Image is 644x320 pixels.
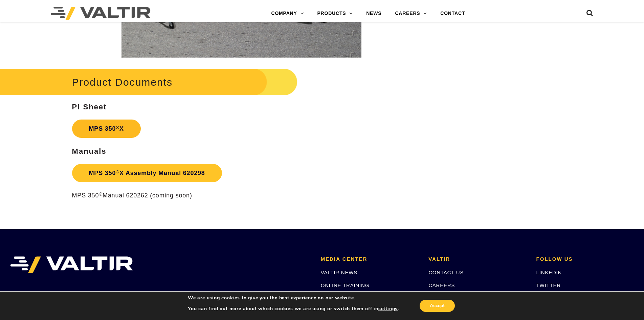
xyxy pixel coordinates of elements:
a: CAREERS [388,7,434,20]
sup: ® [99,192,103,197]
p: You can find out more about which cookies we are using or switch them off in . [188,306,399,312]
a: VALTIR NEWS [321,270,357,275]
a: COMPANY [264,7,310,20]
p: We are using cookies to give you the best experience on our website. [188,295,399,301]
img: Valtir [51,7,151,20]
a: MPS 350®X Assembly Manual 620298 [72,164,222,182]
a: ONLINE TRAINING [321,282,369,288]
strong: MPS 350 X [89,125,124,132]
a: CONTACT [434,7,472,20]
p: MPS 350 Manual 620262 (coming soon) [72,192,411,199]
a: NEWS [359,7,388,20]
a: MPS 350®X [72,120,141,138]
a: PRODUCTS [310,7,359,20]
img: VALTIR [10,256,133,273]
h2: MEDIA CENTER [321,256,418,262]
a: TWITTER [536,282,561,288]
strong: Manuals [72,147,107,155]
a: LINKEDIN [536,270,562,275]
button: Accept [420,300,455,312]
a: CONTACT US [428,270,464,275]
button: settings [378,306,398,312]
h2: VALTIR [428,256,526,262]
strong: PI Sheet [72,103,107,111]
sup: ® [116,125,119,130]
a: CAREERS [428,282,455,288]
h2: FOLLOW US [536,256,634,262]
sup: ® [116,169,119,174]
